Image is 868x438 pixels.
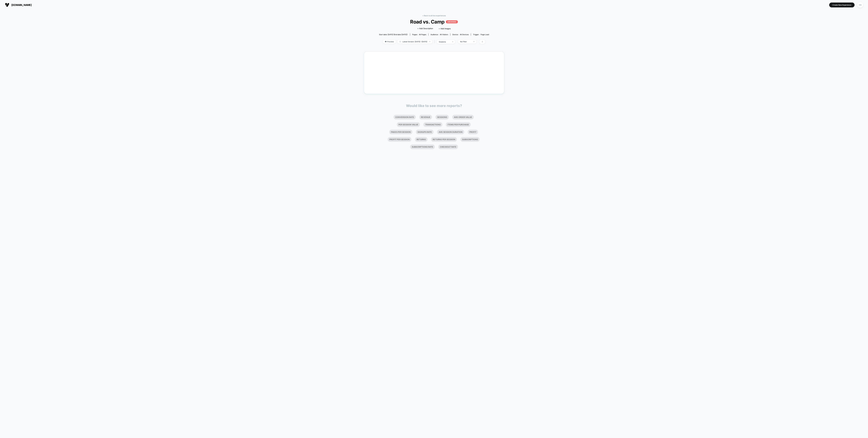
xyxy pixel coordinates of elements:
[460,41,471,43] div: No Filter
[399,41,401,42] img: calendar
[388,137,411,142] li: Profit Per Session
[11,4,32,6] span: [DOMAIN_NAME]
[423,122,442,127] li: Transactions
[460,33,469,36] span: all devices
[429,41,430,42] img: end
[439,27,451,30] span: + Add Images
[857,2,864,8] button: HA
[437,130,464,134] li: Avg Session Duration
[410,145,435,149] li: Subscriptions Rate
[5,3,9,7] img: Visually logo
[438,145,458,149] li: Checkout Rate
[452,115,474,119] li: Avg Order Value
[829,3,855,7] button: Create New Experience
[435,115,449,119] li: Sessions
[481,33,489,36] span: Page Load
[473,41,474,42] img: end
[384,19,483,25] span: Road vs. Camp
[416,130,434,134] li: Signups Rate
[431,137,457,142] li: Returns Per Session
[440,33,448,36] span: All Visitors
[473,33,489,36] div: Trigger:
[431,33,448,36] div: Audience:
[397,40,432,44] span: Latest Version: [DATE] - [DATE]
[4,3,33,7] button: [DOMAIN_NAME]
[439,41,450,43] div: sessions
[450,33,471,36] span: Device:
[383,40,396,44] span: Preview
[857,2,863,8] div: HA
[468,130,478,134] li: Profit
[415,137,427,142] li: Returns
[419,115,432,119] li: Revenue
[406,104,462,108] p: Would like to see more reports?
[379,33,407,36] span: Start date: [DATE] (End date [DATE])
[446,122,471,127] li: Items Per Purchase
[397,122,420,127] li: Per Session Value
[389,130,412,134] li: Pages Per Session
[446,20,458,23] p: ARCHIVED
[412,33,426,36] div: Pages:
[460,137,480,142] li: Subscriptions
[417,27,433,30] span: + Add Description
[452,41,453,42] img: end
[419,33,426,36] span: all pages
[394,115,416,119] li: Conversion Rate
[434,40,437,44] span: |
[422,15,446,17] a: < Back to all live experiences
